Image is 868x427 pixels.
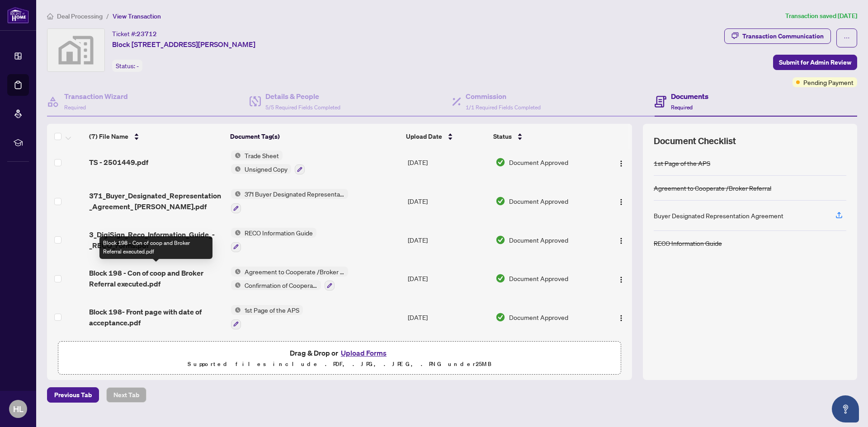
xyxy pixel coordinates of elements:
img: Logo [618,237,625,244]
button: Next Tab [106,387,146,403]
img: Status Icon [231,305,241,315]
span: 3_DigiSign_Reco_Information_Guide_-_RECO_Forms.pdf [89,229,223,251]
span: Block 198 - Con of coop and Broker Referral executed.pdf [89,267,223,289]
span: Required [671,104,693,111]
div: Agreement to Cooperate /Broker Referral [654,183,771,193]
td: [DATE] [404,298,492,337]
th: Status [490,124,599,149]
h4: Documents [671,91,708,102]
button: Previous Tab [47,387,99,403]
button: Transaction Communication [724,28,831,44]
div: Buyer Designated Representation Agreement [654,211,783,221]
span: Trade Sheet [241,150,283,160]
span: RECO Information Guide [241,228,316,238]
button: Logo [614,233,628,247]
img: Logo [618,314,625,322]
span: Agreement to Cooperate /Broker Referral [241,267,348,277]
th: Document Tag(s) [226,124,403,149]
span: Document Checklist [654,135,736,147]
img: Document Status [495,196,505,206]
img: Document Status [495,273,505,283]
img: Logo [618,198,625,206]
div: Block 198 - Con of coop and Broker Referral executed.pdf [99,236,212,259]
div: Transaction Communication [742,29,824,43]
img: Document Status [495,235,505,245]
h4: Commission [466,91,541,102]
button: Status Icon1st Page of the APS [231,305,303,329]
span: Required [64,104,86,111]
button: Logo [614,271,628,286]
td: [DATE] [404,221,492,259]
img: Logo [618,276,625,283]
img: Document Status [495,157,505,167]
span: Document Approved [509,235,568,245]
span: Deal Processing [57,12,103,20]
span: ellipsis [844,35,850,41]
div: 1st Page of the APS [654,158,710,168]
span: 1/1 Required Fields Completed [466,104,541,111]
span: Block 198- Front page with date of acceptance.pdf [89,306,223,328]
span: Upload Date [406,131,442,141]
button: Logo [614,155,628,169]
img: Status Icon [231,228,241,238]
span: 371_Buyer_Designated_Representation_Agreement_ [PERSON_NAME].pdf [89,190,223,212]
img: Status Icon [231,267,241,277]
th: (7) File Name [85,124,226,149]
h4: Details & People [265,91,340,102]
button: Logo [614,194,628,208]
span: 23712 [137,30,157,38]
button: Submit for Admin Review [773,55,857,70]
span: HL [13,403,24,415]
div: Ticket #: [112,28,157,39]
span: - [137,62,139,70]
span: Submit for Admin Review [779,55,851,70]
span: Drag & Drop orUpload FormsSupported files include .PDF, .JPG, .JPEG, .PNG under25MB [58,342,621,375]
td: [DATE] [404,182,492,221]
button: Status IconTrade SheetStatus IconUnsigned Copy [231,150,305,175]
img: Status Icon [231,280,241,290]
span: 371 Buyer Designated Representation Agreement - Authority for Purchase or Lease [241,189,348,199]
span: (7) File Name [89,131,128,141]
img: Status Icon [231,164,241,174]
div: Status: [112,60,142,72]
button: Open asap [832,395,859,422]
th: Upload Date [402,124,490,149]
span: Confirmation of Cooperation [241,280,321,290]
span: Document Approved [509,157,568,167]
img: logo [7,7,29,23]
button: Status Icon371 Buyer Designated Representation Agreement - Authority for Purchase or Lease [231,189,348,213]
span: Unsigned Copy [241,164,291,174]
button: Logo [614,310,628,324]
h4: Transaction Wizard [64,91,128,102]
span: TS - 2501449.pdf [89,157,148,168]
img: svg%3e [47,29,104,71]
span: Previous Tab [54,388,92,402]
td: [DATE] [404,259,492,298]
span: 5/5 Required Fields Completed [265,104,340,111]
span: View Transaction [113,12,161,20]
span: Status [493,131,512,141]
span: Document Approved [509,312,568,322]
div: RECO Information Guide [654,238,722,248]
img: Status Icon [231,150,241,160]
img: Status Icon [231,189,241,199]
span: Pending Payment [803,77,854,87]
td: [DATE] [404,143,492,182]
span: Document Approved [509,196,568,206]
span: home [47,13,53,19]
button: Upload Forms [338,347,389,359]
p: Supported files include .PDF, .JPG, .JPEG, .PNG under 25 MB [64,359,615,370]
span: 1st Page of the APS [241,305,303,315]
button: Status IconRECO Information Guide [231,228,316,252]
img: Logo [618,160,625,167]
article: Transaction saved [DATE] [785,11,857,21]
li: / [106,11,109,21]
span: Document Approved [509,273,568,283]
span: Block [STREET_ADDRESS][PERSON_NAME] [112,39,255,50]
span: Drag & Drop or [290,347,389,359]
button: Status IconAgreement to Cooperate /Broker ReferralStatus IconConfirmation of Cooperation [231,267,348,291]
img: Document Status [495,312,505,322]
